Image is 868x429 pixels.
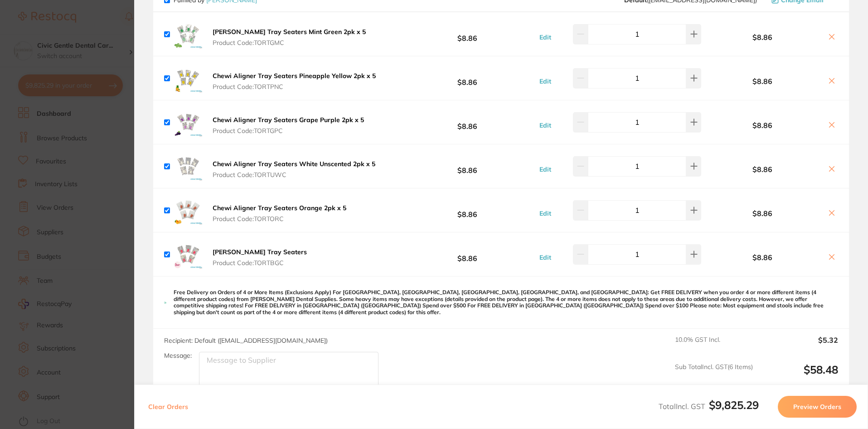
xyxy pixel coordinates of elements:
img: MXF6ZW5leg [174,240,203,269]
b: $8.86 [400,246,534,263]
img: NzQ0dmdjbg [174,108,203,137]
b: Chewi Aligner Tray Seaters Orange 2pk x 5 [213,204,346,212]
b: [PERSON_NAME] Tray Seaters [213,248,307,256]
span: 10.0 % GST Incl. [675,336,753,356]
b: $8.86 [703,77,822,85]
span: Product Code: TORTGMC [213,39,366,46]
img: a3cyZjlrdg [174,196,203,225]
img: dHkxamVxMA [174,152,203,181]
b: $9,825.29 [709,398,759,412]
button: Preview Orders [778,396,857,418]
p: Free Delivery on Orders of 4 or More Items (Exclusions Apply) For [GEOGRAPHIC_DATA], [GEOGRAPHIC_... [174,289,838,316]
b: Chewi Aligner Tray Seaters Pineapple Yellow 2pk x 5 [213,72,376,80]
button: Edit [537,77,554,85]
img: M3RiYmpmOA [174,64,203,93]
button: [PERSON_NAME] Tray Seaters Product Code:TORTBGC [210,248,310,267]
span: Total Incl. GST [659,402,759,411]
b: $8.86 [703,121,822,129]
img: dTRqd3Nieg [174,20,203,49]
b: $8.86 [703,33,822,41]
button: Edit [537,165,554,173]
button: Edit [537,209,554,217]
b: $8.86 [703,253,822,261]
button: Edit [537,121,554,129]
button: Chewi Aligner Tray Seaters White Unscented 2pk x 5 Product Code:TORTUWC [210,160,378,179]
b: $8.86 [400,202,534,219]
button: Edit [537,33,554,41]
button: Edit [537,253,554,261]
span: Product Code: TORTBGC [213,259,307,266]
b: [PERSON_NAME] Tray Seaters Mint Green 2pk x 5 [213,28,366,36]
button: Chewi Aligner Tray Seaters Grape Purple 2pk x 5 Product Code:TORTGPC [210,116,367,135]
output: $5.32 [760,336,838,356]
button: Chewi Aligner Tray Seaters Pineapple Yellow 2pk x 5 Product Code:TORTPNC [210,72,378,91]
label: Message: [164,352,192,360]
span: Product Code: TORTGPC [213,127,364,134]
b: $8.86 [703,209,822,217]
span: Product Code: TORTPNC [213,83,376,90]
span: Sub Total Incl. GST ( 6 Items) [675,363,753,388]
output: $58.48 [760,363,838,388]
b: $8.86 [400,114,534,131]
span: Product Code: TORTUWC [213,171,375,178]
b: $8.86 [703,165,822,173]
button: Clear Orders [145,396,191,418]
span: Product Code: TORTORC [213,215,346,222]
button: [PERSON_NAME] Tray Seaters Mint Green 2pk x 5 Product Code:TORTGMC [210,28,369,47]
b: $8.86 [400,70,534,87]
b: Chewi Aligner Tray Seaters White Unscented 2pk x 5 [213,160,375,168]
span: Recipient: Default ( [EMAIL_ADDRESS][DOMAIN_NAME] ) [164,336,328,345]
b: $8.86 [400,26,534,43]
b: Chewi Aligner Tray Seaters Grape Purple 2pk x 5 [213,116,364,124]
b: $8.86 [400,158,534,175]
button: Chewi Aligner Tray Seaters Orange 2pk x 5 Product Code:TORTORC [210,204,349,223]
